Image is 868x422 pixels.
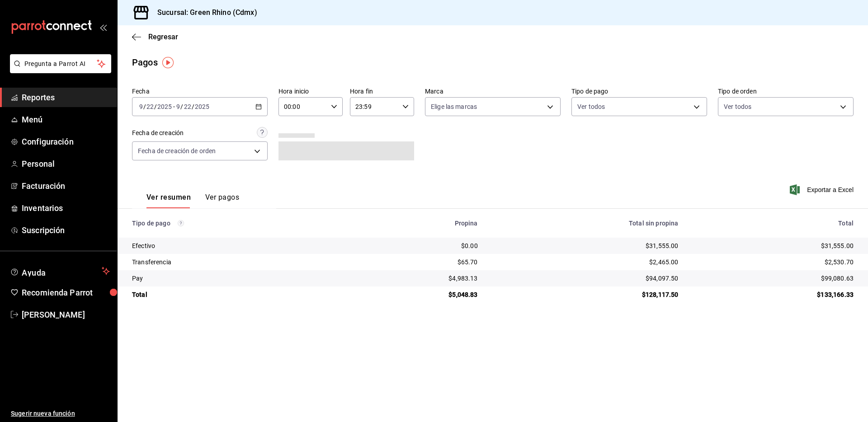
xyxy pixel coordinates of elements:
[792,184,854,195] button: Exportar a Excel
[693,241,854,250] div: $31,555.00
[162,57,174,68] img: Tooltip marker
[22,158,110,170] span: Personal
[492,241,679,250] div: $31,555.00
[132,274,341,283] div: Pay
[132,128,184,138] div: Fecha de creación
[356,241,478,250] div: $0.00
[6,66,111,75] a: Pregunta a Parrot AI
[22,309,110,321] span: [PERSON_NAME]
[693,258,854,267] div: $2,530.70
[11,409,110,418] span: Sugerir nueva función
[178,220,184,226] svg: Los pagos realizados con Pay y otras terminales son montos brutos.
[10,54,111,73] button: Pregunta a Parrot AI
[132,88,268,94] label: Fecha
[150,7,257,18] h3: Sucursal: Green Rhino (Cdmx)
[176,103,180,110] input: --
[22,202,110,214] span: Inventarios
[356,258,478,267] div: $65.70
[492,258,679,267] div: $2,465.00
[571,88,707,94] label: Tipo de pago
[492,274,679,283] div: $94,097.50
[132,241,341,250] div: Efectivo
[22,180,110,192] span: Facturación
[350,88,414,94] label: Hora fin
[132,56,158,69] div: Pagos
[146,103,154,110] input: --
[139,103,143,110] input: --
[724,102,751,111] span: Ver todos
[157,103,172,110] input: ----
[132,220,341,227] div: Tipo de pago
[205,193,239,208] button: Ver pagos
[192,103,194,110] span: /
[22,113,110,126] span: Menú
[143,103,146,110] span: /
[693,290,854,299] div: $133,166.33
[154,103,157,110] span: /
[492,220,679,227] div: Total sin propina
[693,274,854,283] div: $99,080.63
[492,290,679,299] div: $128,117.50
[22,286,110,299] span: Recomienda Parrot
[194,103,210,110] input: ----
[132,33,178,41] button: Regresar
[146,193,239,208] div: navigation tabs
[693,220,854,227] div: Total
[173,103,175,110] span: -
[425,88,561,94] label: Marca
[138,146,216,155] span: Fecha de creación de orden
[22,91,110,103] span: Reportes
[24,59,97,69] span: Pregunta a Parrot AI
[22,224,110,236] span: Suscripción
[278,88,343,94] label: Hora inicio
[577,102,605,111] span: Ver todos
[99,23,107,31] button: open_drawer_menu
[132,290,341,299] div: Total
[22,136,110,148] span: Configuración
[148,33,178,41] span: Regresar
[718,88,854,94] label: Tipo de orden
[180,103,183,110] span: /
[356,220,478,227] div: Propina
[356,274,478,283] div: $4,983.13
[431,102,477,111] span: Elige las marcas
[146,193,191,208] button: Ver resumen
[22,266,98,277] span: Ayuda
[184,103,192,110] input: --
[132,258,341,267] div: Transferencia
[356,290,478,299] div: $5,048.83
